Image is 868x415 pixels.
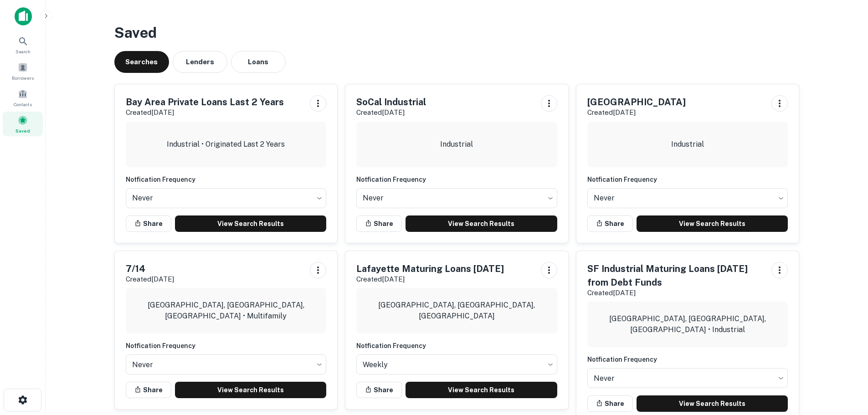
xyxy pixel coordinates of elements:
[126,262,174,276] h5: 7/14
[356,352,557,377] div: Without label
[356,262,504,276] h5: Lafayette Maturing Loans [DATE]
[3,59,43,83] a: Borrowers
[15,48,31,55] span: Search
[587,174,788,184] h6: Notfication Frequency
[440,139,473,150] p: Industrial
[173,51,227,73] button: Lenders
[356,382,402,398] button: Share
[406,215,557,232] a: View Search Results
[126,274,174,285] p: Created [DATE]
[356,274,504,285] p: Created [DATE]
[406,382,557,398] a: View Search Results
[356,215,402,232] button: Share
[587,395,633,412] button: Share
[14,101,32,108] span: Contacts
[114,51,169,73] button: Searches
[356,341,557,351] h6: Notfication Frequency
[587,354,788,364] h6: Notfication Frequency
[637,395,788,412] a: View Search Results
[595,313,781,335] p: [GEOGRAPHIC_DATA], [GEOGRAPHIC_DATA], [GEOGRAPHIC_DATA] • Industrial
[126,215,171,232] button: Share
[126,95,284,109] h5: Bay Area Private Loans Last 2 Years
[15,7,32,26] img: capitalize-icon.png
[12,74,34,82] span: Borrowers
[671,139,704,150] p: Industrial
[175,215,327,232] a: View Search Results
[587,262,765,289] h5: SF Industrial Maturing Loans [DATE] from Debt Funds
[167,139,285,150] p: Industrial • Originated Last 2 Years
[126,185,327,211] div: Without label
[126,352,327,377] div: Without label
[126,107,284,118] p: Created [DATE]
[126,382,171,398] button: Share
[587,215,633,232] button: Share
[3,85,43,110] a: Contacts
[3,112,43,136] a: Saved
[126,341,327,351] h6: Notfication Frequency
[637,215,788,232] a: View Search Results
[587,107,686,118] p: Created [DATE]
[175,382,327,398] a: View Search Results
[15,127,30,134] span: Saved
[587,287,765,298] p: Created [DATE]
[587,365,788,391] div: Without label
[356,107,426,118] p: Created [DATE]
[356,95,426,109] h5: SoCal Industrial
[356,174,557,184] h6: Notfication Frequency
[114,22,800,44] h3: Saved
[587,95,686,109] h5: [GEOGRAPHIC_DATA]
[587,185,788,211] div: Without label
[364,300,550,322] p: [GEOGRAPHIC_DATA], [GEOGRAPHIC_DATA], [GEOGRAPHIC_DATA]
[3,32,43,57] a: Search
[356,185,557,211] div: Without label
[133,300,319,322] p: [GEOGRAPHIC_DATA], [GEOGRAPHIC_DATA], [GEOGRAPHIC_DATA] • Multifamily
[231,51,286,73] button: Loans
[126,174,327,184] h6: Notfication Frequency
